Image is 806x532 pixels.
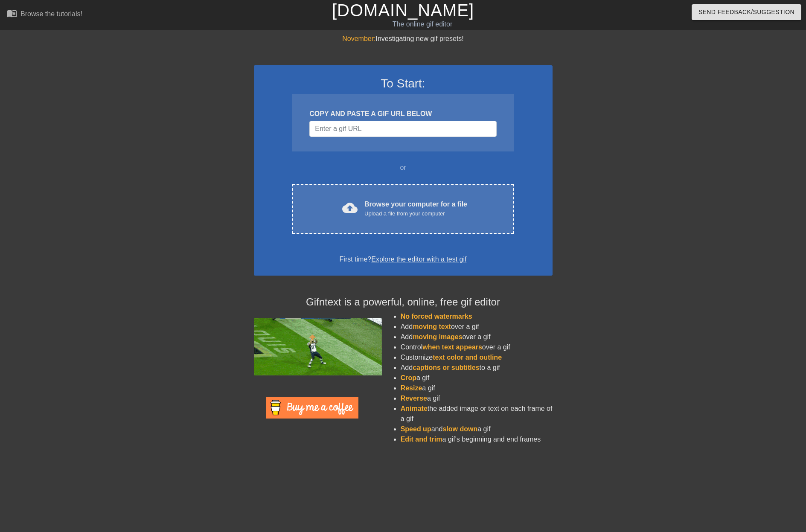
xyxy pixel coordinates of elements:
[309,109,496,119] div: COPY AND PASTE A GIF URL BELOW
[401,424,553,434] li: and a gif
[401,313,472,320] span: No forced watermarks
[364,199,467,218] div: Browse your computer for a file
[401,395,427,402] span: Reverse
[401,374,416,381] span: Crop
[401,425,431,433] span: Speed up
[254,34,553,44] div: Investigating new gif presets!
[7,8,82,21] a: Browse the tutorials!
[342,35,375,42] span: November:
[413,364,479,371] span: captions or subtitles
[371,256,466,263] a: Explore the editor with a test gif
[401,404,553,424] li: the added image or text on each frame of a gif
[254,318,382,375] img: football_small.gif
[364,209,467,218] div: Upload a file from your computer
[401,352,553,363] li: Customize
[401,434,553,445] li: a gif's beginning and end frames
[401,332,553,342] li: Add over a gif
[265,76,541,91] h3: To Start:
[401,405,428,412] span: Animate
[401,342,553,352] li: Control over a gif
[401,436,442,443] span: Edit and trim
[20,10,82,17] div: Browse the tutorials!
[401,373,553,383] li: a gif
[265,254,541,265] div: First time?
[698,7,794,17] span: Send Feedback/Suggestion
[7,8,17,18] span: menu_book
[401,363,553,373] li: Add to a gif
[266,397,358,419] img: Buy Me A Coffee
[332,1,474,20] a: [DOMAIN_NAME]
[401,383,553,393] li: a gif
[413,333,462,340] span: moving images
[309,121,496,137] input: Username
[342,200,358,215] span: cloud_upload
[401,393,553,404] li: a gif
[413,323,451,330] span: moving text
[692,4,801,20] button: Send Feedback/Suggestion
[273,19,572,29] div: The online gif editor
[276,163,530,173] div: or
[433,354,502,361] span: text color and outline
[422,343,482,351] span: when text appears
[401,384,422,392] span: Resize
[254,296,553,308] h4: Gifntext is a powerful, online, free gif editor
[442,425,477,433] span: slow down
[401,322,553,332] li: Add over a gif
